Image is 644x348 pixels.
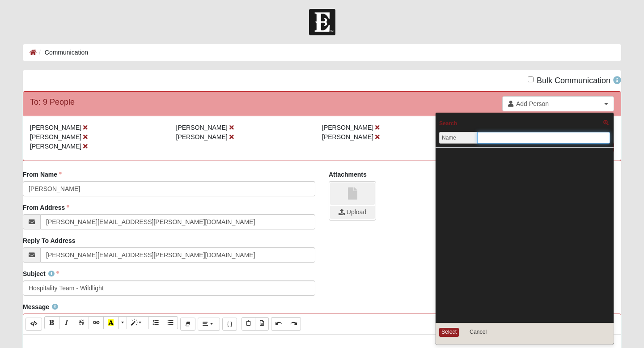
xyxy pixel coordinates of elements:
[74,316,89,329] button: Strikethrough (⌘+⇧+S)
[286,317,301,330] button: Redo (⌘+⇧+Z)
[23,203,69,212] label: From Address
[461,327,496,337] button: Cancel
[148,316,163,329] button: Ordered list (⌘+⇧+NUM8)
[255,317,269,330] button: Paste from Word
[23,302,58,311] label: Message
[23,269,59,278] label: Subject
[30,143,81,150] span: [PERSON_NAME]
[198,318,220,331] button: Paragraph
[37,48,88,57] li: Communication
[516,99,602,108] span: Add Person
[89,316,104,329] button: Link (⌘+K)
[176,133,228,140] span: [PERSON_NAME]
[439,132,477,144] span: Name
[23,170,62,179] label: From Name
[322,124,373,131] span: [PERSON_NAME]
[118,316,127,329] button: More Color
[222,318,237,331] button: Merge Field
[23,236,75,245] label: Reply To Address
[439,120,457,127] h4: Search
[59,316,74,329] button: Italic (⌘+I)
[309,9,335,35] img: Church of Eleven22 Logo
[528,76,534,82] input: Bulk Communication
[322,133,373,140] span: [PERSON_NAME]
[163,316,178,329] button: Unordered list (⌘+⇧+NUM7)
[30,133,81,140] span: [PERSON_NAME]
[25,318,42,331] button: Code Editor
[127,316,148,329] button: Style
[439,328,459,336] button: Select
[502,96,614,111] a: Add Person Clear selection
[537,76,610,85] span: Bulk Communication
[241,317,255,330] button: Paste Text
[180,318,195,331] button: Remove Font Style (⌘+\)
[30,124,81,131] span: [PERSON_NAME]
[271,317,286,330] button: Undo (⌘+Z)
[176,124,228,131] span: [PERSON_NAME]
[30,96,75,108] div: To: 9 People
[602,119,610,127] span: Advanced Search
[329,170,367,179] label: Attachments
[44,316,59,329] button: Bold (⌘+B)
[103,316,119,329] button: Recent Color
